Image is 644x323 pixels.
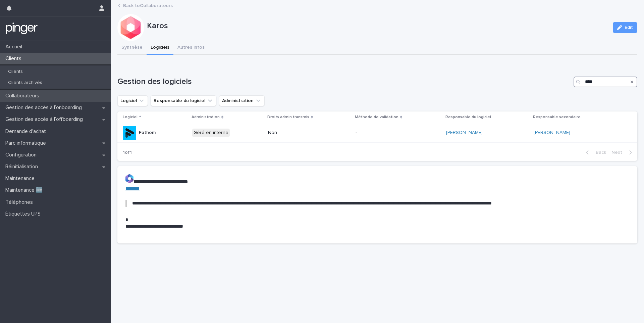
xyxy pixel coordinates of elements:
span: Next [611,150,626,155]
button: Next [609,149,637,155]
a: Back toCollaborateurs [123,1,173,9]
p: 1 of 1 [117,144,137,161]
button: Edit [613,22,637,33]
p: Clients archivés [3,80,48,86]
p: Karos [147,21,607,31]
img: Z [125,174,133,183]
input: Search [574,77,637,87]
p: Méthode de validation [355,113,398,121]
a: [PERSON_NAME] [446,130,483,136]
p: Demande d'achat [3,128,51,135]
a: [PERSON_NAME] [534,130,570,136]
p: Accueil [3,44,28,50]
p: Fathom [139,130,156,136]
p: Responsable secondaire [533,113,581,121]
p: Réinitialisation [3,164,43,170]
button: Administration [219,95,265,106]
button: Responsable du logiciel [151,95,216,106]
h1: Gestion des logiciels [117,77,571,87]
p: Étiquettes UPS [3,211,46,217]
div: Géré en interne [192,129,230,137]
span: Edit [625,25,633,30]
p: Clients [3,55,27,62]
p: Collaborateurs [3,93,45,99]
p: Logiciel [123,113,138,121]
p: Parc informatique [3,140,51,146]
p: Téléphones [3,199,38,205]
p: Gestion des accès à l’offboarding [3,116,88,123]
p: Droits admin transmis [267,113,309,121]
p: Gestion des accès à l’onboarding [3,104,87,111]
tr: FathomGéré en interneNon-[PERSON_NAME] [PERSON_NAME] [117,123,637,143]
p: Maintenance 🆕 [3,187,48,193]
p: Non [268,130,324,136]
button: Autres infos [173,41,209,55]
p: - [356,130,412,136]
p: Configuration [3,152,42,158]
button: Back [581,149,609,155]
button: Logiciel [117,95,148,106]
p: Administration [192,113,220,121]
span: Back [592,150,606,155]
button: Logiciels [147,41,173,55]
p: Maintenance [3,175,40,182]
img: mTgBEunGTSyRkCgitkcU [5,22,38,35]
p: Clients [3,69,28,75]
button: Synthèse [117,41,147,55]
p: Responsable du logiciel [445,113,491,121]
